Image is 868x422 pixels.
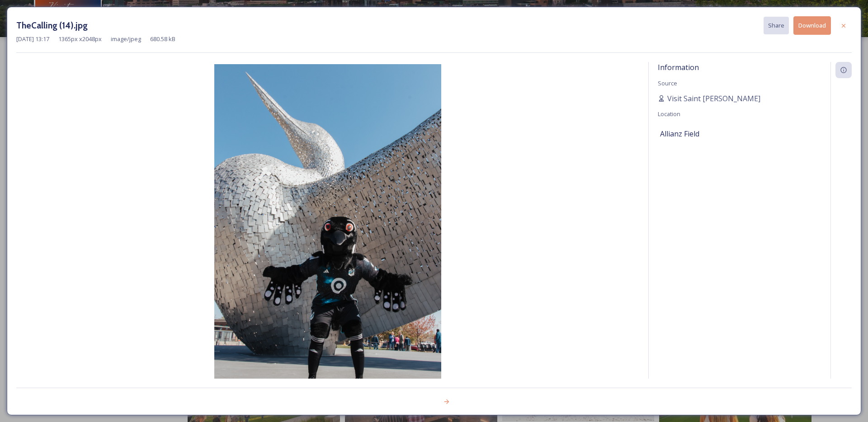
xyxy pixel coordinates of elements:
button: Download [793,16,831,35]
span: Visit Saint [PERSON_NAME] [667,93,760,104]
span: image/jpeg [111,35,141,43]
img: TheCalling%20%2814%29.jpg [16,64,639,405]
span: Allianz Field [660,128,699,139]
span: 1365 px x 2048 px [58,35,102,43]
h3: TheCalling (14).jpg [16,19,88,32]
button: Share [764,17,789,34]
span: [DATE] 13:17 [16,35,49,43]
span: Source [658,79,677,87]
span: 680.58 kB [150,35,175,43]
span: Information [658,62,699,72]
span: Location [658,110,680,118]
